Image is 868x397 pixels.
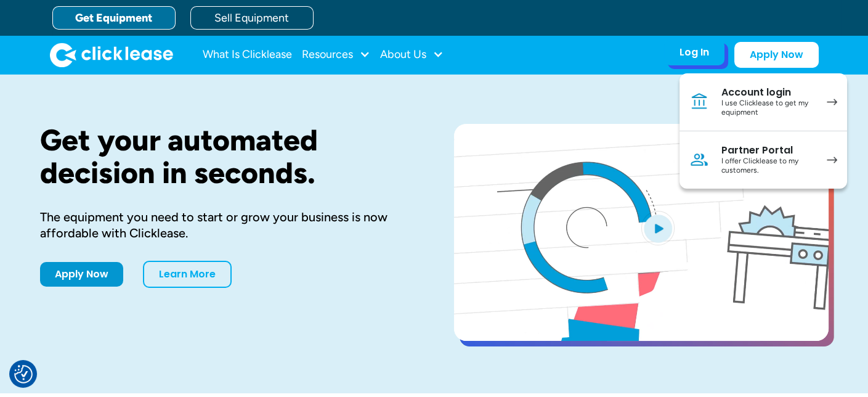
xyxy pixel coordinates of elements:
h1: Get your automated decision in seconds. [40,124,415,189]
img: Clicklease logo [50,43,173,67]
div: About Us [380,43,444,67]
a: Learn More [143,261,232,288]
a: Get Equipment [52,6,176,30]
div: Partner Portal [721,144,814,157]
nav: Log In [679,73,847,189]
img: Revisit consent button [14,365,33,383]
a: What Is Clicklease [203,43,292,67]
a: Account loginI use Clicklease to get my equipment [679,73,847,131]
div: Resources [302,43,370,67]
img: Bank icon [689,92,709,112]
div: I offer Clicklease to my customers. [721,157,814,176]
a: Sell Equipment [190,6,314,30]
a: Apply Now [40,262,123,287]
img: Blue play button logo on a light blue circular background [641,211,675,245]
a: home [50,43,173,67]
button: Consent Preferences [14,365,33,383]
div: Log In [679,46,709,59]
div: The equipment you need to start or grow your business is now affordable with Clicklease. [40,209,415,241]
img: arrow [827,99,837,105]
a: open lightbox [454,124,829,341]
div: I use Clicklease to get my equipment [721,99,814,118]
div: Account login [721,86,814,99]
img: arrow [827,157,837,163]
img: Person icon [689,150,709,170]
a: Apply Now [734,42,819,68]
a: Partner PortalI offer Clicklease to my customers. [679,131,847,189]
